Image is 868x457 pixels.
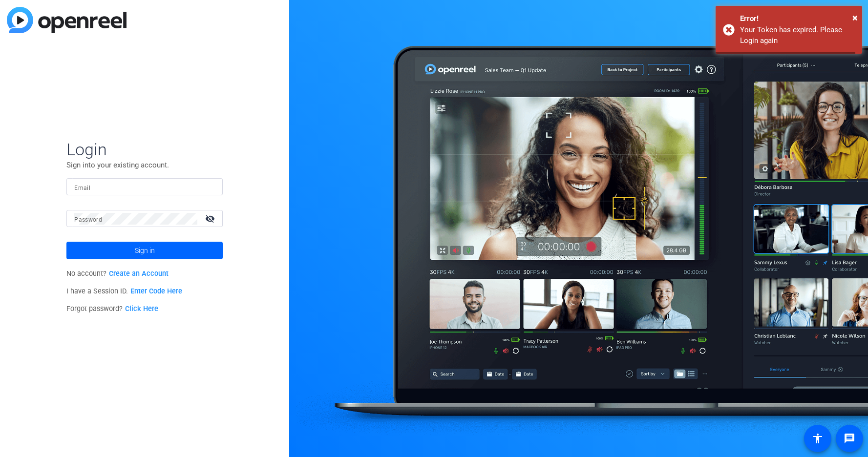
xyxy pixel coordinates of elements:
[74,216,102,223] mat-label: Password
[130,287,182,295] a: Enter Code Here
[135,238,155,263] span: Sign in
[74,181,215,193] input: Enter Email Address
[740,24,855,46] div: Your Token has expired. Please Login again
[66,139,223,160] span: Login
[66,242,223,259] button: Sign in
[109,270,169,278] a: Create an Account
[66,287,182,295] span: I have a Session ID.
[66,160,223,170] p: Sign into your existing account.
[844,433,855,444] mat-icon: message
[7,7,127,33] img: blue-gradient.svg
[852,12,858,23] span: ×
[66,270,169,278] span: No account?
[125,305,158,313] a: Click Here
[852,10,858,25] button: Close
[199,211,223,226] mat-icon: visibility_off
[66,305,158,313] span: Forgot password?
[740,13,855,24] div: Error!
[74,185,90,191] mat-label: Email
[812,433,824,444] mat-icon: accessibility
